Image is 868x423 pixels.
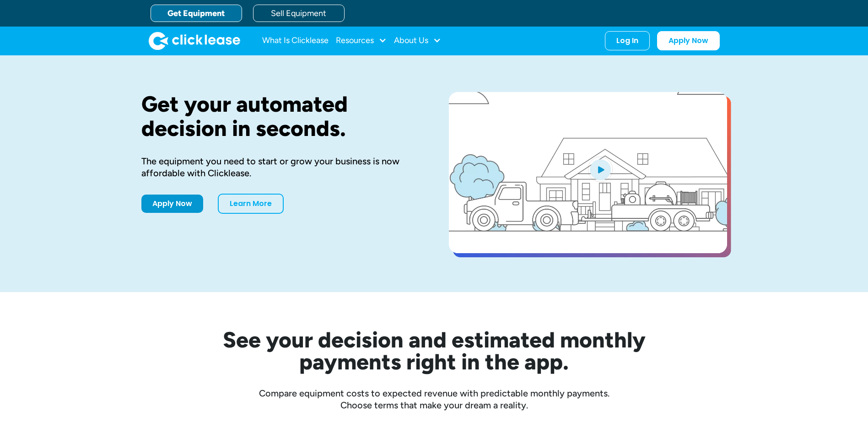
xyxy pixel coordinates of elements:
[149,32,240,50] a: home
[149,32,240,50] img: Clicklease logo
[151,5,242,22] a: Get Equipment
[178,329,690,373] h2: See your decision and estimated monthly payments right in the app.
[616,36,638,45] div: Log In
[141,92,420,141] h1: Get your automated decision in seconds.
[141,387,727,411] div: Compare equipment costs to expected revenue with predictable monthly payments. Choose terms that ...
[449,92,727,253] a: open lightbox
[253,5,345,22] a: Sell Equipment
[336,32,387,50] div: Resources
[218,194,284,214] a: Learn More
[588,157,613,182] img: Blue play button logo on a light blue circular background
[394,32,441,50] div: About Us
[657,31,720,50] a: Apply Now
[141,155,420,179] div: The equipment you need to start or grow your business is now affordable with Clicklease.
[141,195,203,213] a: Apply Now
[262,32,329,50] a: What Is Clicklease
